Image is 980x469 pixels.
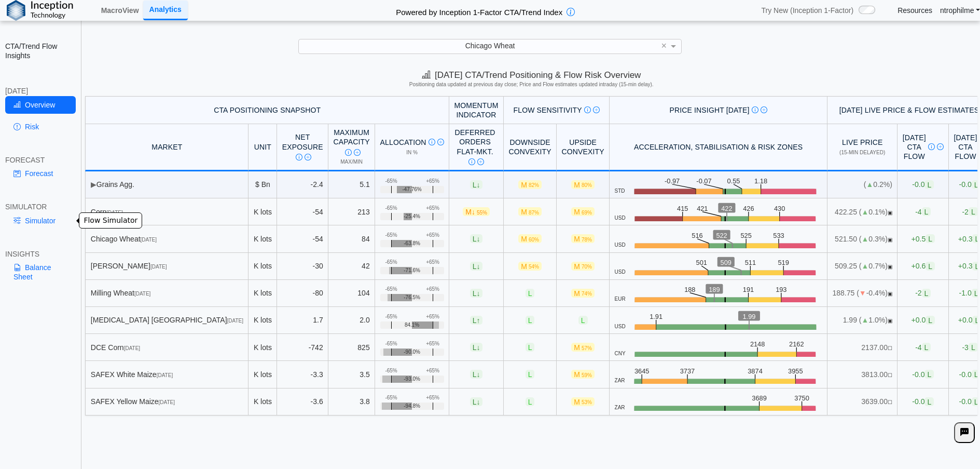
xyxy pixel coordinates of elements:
[795,394,810,402] text: 3750
[249,171,277,198] td: $ Bn
[750,340,765,348] text: 2148
[741,232,752,239] text: 525
[615,215,626,221] span: USD
[404,240,420,247] span: -63.8%
[888,318,892,324] span: OPEN: Market session is currently open.
[508,105,604,115] div: Flow Sensitivity
[912,180,934,189] span: -0.0
[134,291,150,297] span: [DATE]
[282,132,323,161] div: Net Exposure
[584,106,591,113] img: Info
[404,376,420,382] span: -93.0%
[915,207,931,216] span: -4
[328,361,375,388] td: 3.5
[91,180,96,189] span: ▶
[582,210,592,216] span: 69%
[476,370,480,379] span: ↓
[582,399,592,405] span: 53%
[659,39,668,53] span: Clear value
[404,213,420,220] span: -25.4%
[922,289,931,298] span: L
[742,313,755,320] text: 1.99
[692,232,702,239] text: 516
[277,253,328,280] td: -30
[761,6,853,15] span: Try New (Inception 1-Factor)
[743,205,754,212] text: 426
[888,345,892,351] span: NO FEED: Live data feed not provided for this market.
[922,207,931,216] span: L
[827,280,898,307] td: 188.75 ( -0.4%)
[861,262,868,270] span: ▲
[249,361,277,388] td: K lots
[277,198,328,225] td: -54
[85,96,449,124] th: CTA Positioning Snapshot
[827,225,898,252] td: 521.50 ( 0.3%)
[402,186,421,193] span: -47.76%
[752,106,758,113] img: Info
[615,269,626,275] span: USD
[912,234,935,243] span: +0.5
[426,395,439,401] div: +65%
[385,178,397,184] div: -65%
[615,351,626,357] span: CNY
[888,399,892,405] span: NO FEED: Live data feed not provided for this market.
[5,42,76,60] h2: CTA/Trend Flow Insights
[476,180,480,189] span: ↓
[328,280,375,307] td: 104
[305,154,311,160] img: Read More
[696,177,711,185] text: -0.07
[615,296,626,302] span: EUR
[526,289,535,298] span: L
[839,150,885,155] span: (15-min delayed)
[888,210,892,216] span: OPEN: Market session is currently open.
[354,149,361,156] img: Read More
[340,159,363,165] span: Max/Min
[529,210,539,216] span: 87%
[328,171,375,198] td: 5.1
[912,262,935,271] span: +0.6
[91,261,243,271] div: [PERSON_NAME]
[778,259,789,266] text: 519
[754,177,767,185] text: 1.18
[861,208,868,216] span: ▲
[328,225,375,252] td: 84
[761,106,767,113] img: Read More
[615,105,822,115] div: Price Insight [DATE]
[87,82,975,88] h5: Positioning data updated at previous day close; Price and Flow estimates updated intraday (15-min...
[582,182,592,188] span: 80%
[615,242,626,248] span: USD
[468,158,475,165] img: Info
[426,286,439,292] div: +65%
[593,106,600,113] img: Read More
[969,343,978,352] span: L
[696,259,707,266] text: 501
[684,286,695,293] text: 188
[426,314,439,320] div: +65%
[277,388,328,416] td: -3.6
[926,234,935,243] span: L
[557,124,610,171] th: Upside Convexity
[385,232,397,238] div: -65%
[277,280,328,307] td: -80
[328,253,375,280] td: 42
[969,207,978,216] span: L
[5,212,76,230] a: Simulator
[91,315,243,325] div: [MEDICAL_DATA] [GEOGRAPHIC_DATA]
[476,343,480,352] span: ↓
[898,6,932,15] a: Resources
[385,205,397,211] div: -65%
[91,343,243,352] div: DCE Corn
[150,264,167,270] span: [DATE]
[727,177,740,185] text: 0.55
[157,372,173,378] span: [DATE]
[385,259,397,265] div: -65%
[85,124,249,171] th: MARKET
[470,262,483,271] span: L
[426,178,439,184] div: +65%
[406,150,418,155] span: in %
[159,399,175,405] span: [DATE]
[518,207,542,216] span: M
[465,42,515,50] span: Chicago Wheat
[5,165,76,182] a: Forecast
[504,124,557,171] th: Downside Convexity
